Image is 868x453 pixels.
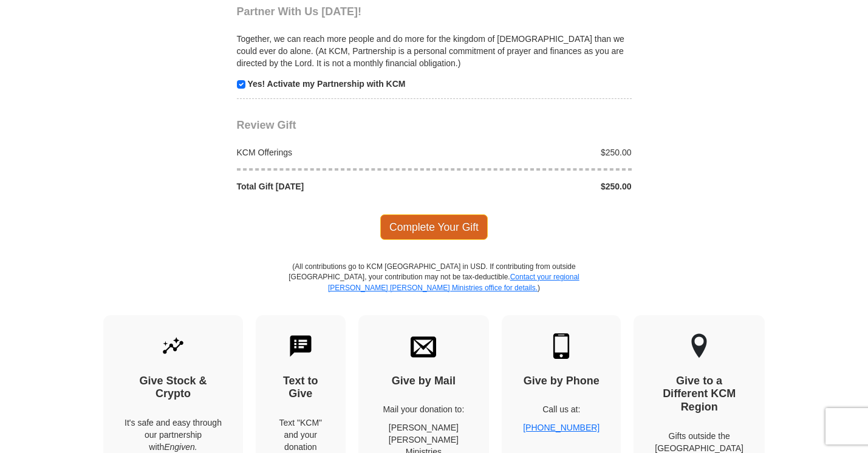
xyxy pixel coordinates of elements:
p: It's safe and easy through our partnership with [125,417,222,453]
strong: Yes! Activate my Partnership with KCM [247,79,405,89]
a: Contact your regional [PERSON_NAME] [PERSON_NAME] Ministries office for details. [328,273,579,291]
h4: Give by Mail [380,375,468,388]
div: $250.00 [434,146,638,158]
i: Engiven. [164,442,197,452]
p: Mail your donation to: [380,403,468,415]
h4: Give to a Different KCM Region [655,375,743,414]
img: other-region [691,333,708,359]
img: envelope.svg [411,333,436,359]
img: text-to-give.svg [288,333,313,359]
div: Total Gift [DATE] [230,180,434,192]
span: Partner With Us [DATE]! [237,5,362,18]
div: $250.00 [434,180,638,192]
div: KCM Offerings [230,146,434,158]
span: Review Gift [237,119,296,131]
h4: Text to Give [277,375,324,401]
h4: Give by Phone [523,375,600,388]
p: (All contributions go to KCM [GEOGRAPHIC_DATA] in USD. If contributing from outside [GEOGRAPHIC_D... [289,262,580,315]
p: Call us at: [523,403,600,415]
img: mobile.svg [548,333,574,359]
h4: Give Stock & Crypto [125,375,222,401]
span: Complete Your Gift [380,214,488,240]
a: [PHONE_NUMBER] [523,423,600,432]
p: Together, we can reach more people and do more for the kingdom of [DEMOGRAPHIC_DATA] than we coul... [237,33,632,69]
img: give-by-stock.svg [160,333,186,359]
